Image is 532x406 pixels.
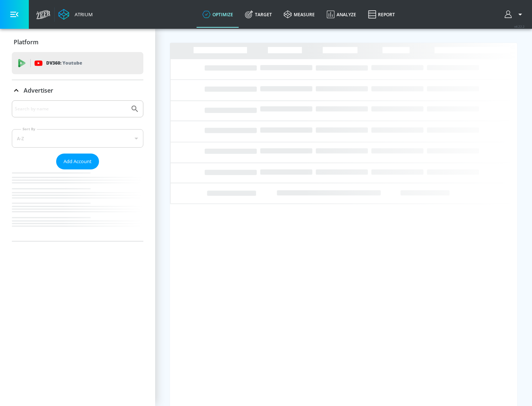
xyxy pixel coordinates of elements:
[362,1,401,28] a: Report
[12,32,143,52] div: Platform
[46,59,82,67] p: DV360:
[12,169,143,241] nav: list of Advertiser
[24,86,53,94] p: Advertiser
[12,52,143,74] div: DV360: Youtube
[14,38,38,46] p: Platform
[12,80,143,101] div: Advertiser
[514,24,525,28] span: v 4.22.2
[278,1,321,28] a: measure
[62,59,82,67] p: Youtube
[58,9,93,20] a: Atrium
[12,129,143,148] div: A-Z
[64,157,92,166] span: Add Account
[15,104,127,114] input: Search by name
[56,154,99,169] button: Add Account
[321,1,362,28] a: Analyze
[72,11,93,18] div: Atrium
[21,127,37,131] label: Sort By
[12,100,143,241] div: Advertiser
[239,1,278,28] a: Target
[197,1,239,28] a: optimize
